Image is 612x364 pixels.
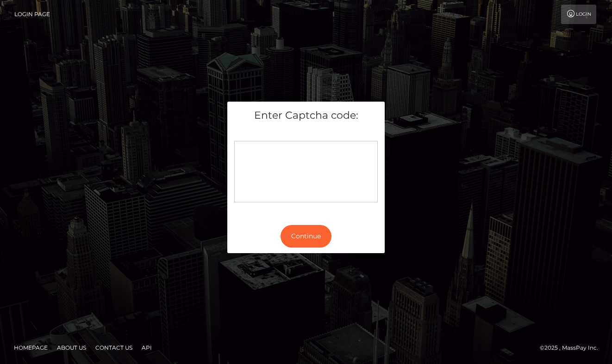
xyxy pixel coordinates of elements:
button: Continue [281,225,331,248]
h5: Enter Captcha code: [234,109,378,123]
a: Contact Us [92,340,136,355]
a: API [138,340,156,355]
a: Homepage [10,340,51,355]
div: Captcha widget loading... [234,141,378,202]
a: Login Page [14,5,50,24]
div: © 2025 , MassPay Inc. [540,343,605,353]
a: Login [561,5,596,24]
a: About Us [53,340,90,355]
